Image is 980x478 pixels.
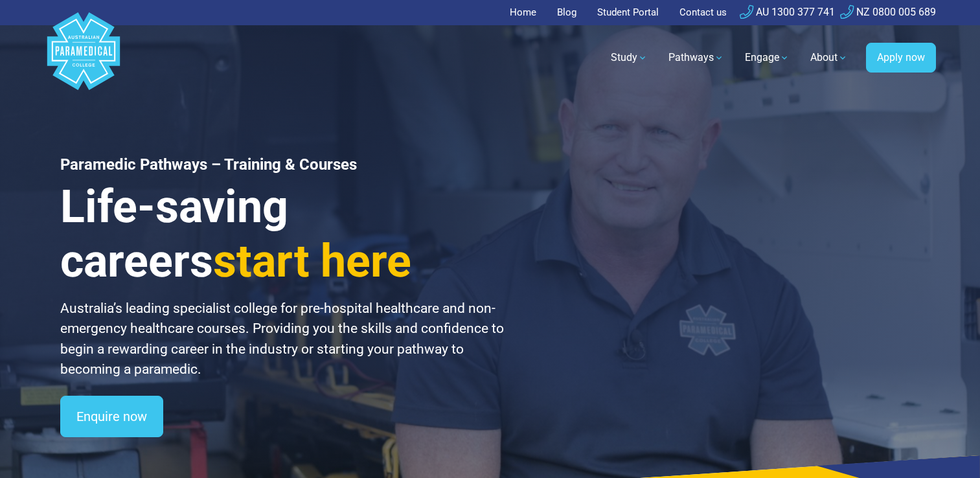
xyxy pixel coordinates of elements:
p: Australia’s leading specialist college for pre-hospital healthcare and non-emergency healthcare c... [60,299,506,380]
a: Engage [737,40,797,76]
a: Enquire now [60,396,163,437]
a: Apply now [866,43,936,73]
a: Pathways [661,40,732,76]
a: Study [603,40,655,76]
a: NZ 0800 005 689 [840,6,936,18]
a: AU 1300 377 741 [740,6,835,18]
span: start here [213,234,411,288]
h1: Paramedic Pathways – Training & Courses [60,155,506,174]
h3: Life-saving careers [60,179,506,288]
a: About [803,40,856,76]
a: Australian Paramedical College [45,25,122,91]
